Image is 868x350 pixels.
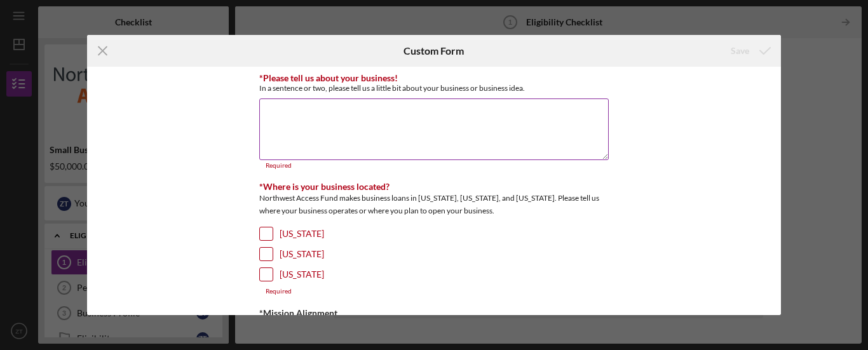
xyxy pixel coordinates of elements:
label: *Mission Alignment [259,307,337,318]
label: *Please tell us about your business! [259,72,398,83]
div: Required [259,162,609,170]
div: Northwest Access Fund makes business loans in [US_STATE], [US_STATE], and [US_STATE]. Please tell... [259,192,609,220]
h6: Custom Form [403,45,464,57]
div: Save [731,38,749,64]
div: In a sentence or two, please tell us a little bit about your business or business idea. [259,83,609,93]
label: [US_STATE] [280,227,324,240]
div: Required [259,288,609,295]
div: *Where is your business located? [259,182,609,192]
button: Save [718,38,781,64]
label: [US_STATE] [280,268,324,281]
label: [US_STATE] [280,248,324,260]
